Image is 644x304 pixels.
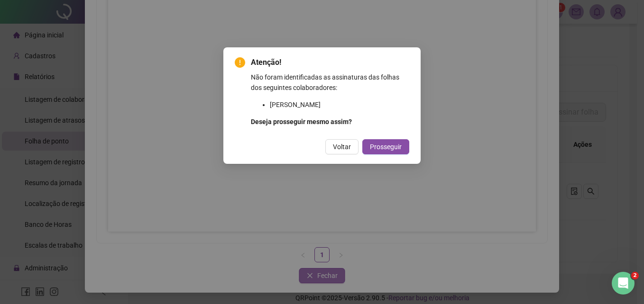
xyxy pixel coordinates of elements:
[325,139,359,154] button: Voltar
[251,57,409,68] span: Atenção!
[251,118,352,125] strong: Deseja prosseguir mesmo assim?
[631,272,639,279] span: 2
[362,139,409,154] button: Prosseguir
[612,272,635,295] iframe: Intercom live chat
[251,72,409,93] p: Não foram identificadas as assinaturas das folhas dos seguintes colaboradores:
[370,142,402,152] span: Prosseguir
[235,57,245,68] span: exclamation-circle
[270,99,409,110] li: [PERSON_NAME]
[333,142,351,152] span: Voltar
